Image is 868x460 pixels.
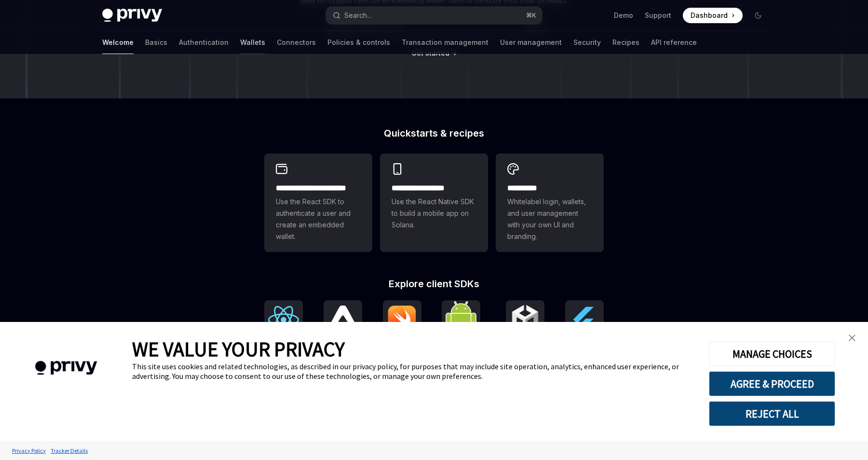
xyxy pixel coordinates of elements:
a: Recipes [612,31,639,54]
div: This site uses cookies and related technologies, as described in our privacy policy, for purposes... [132,362,694,381]
a: Privacy Policy [10,442,48,459]
img: React [268,306,299,334]
img: Android (Kotlin) [446,301,476,337]
a: Wallets [240,31,265,54]
a: close banner [842,328,862,348]
h2: Explore client SDKs [264,279,604,289]
a: User management [500,31,562,54]
a: Basics [145,31,167,54]
span: WE VALUE YOUR PRIVACY [132,336,345,362]
button: Toggle dark mode [750,8,766,23]
a: **** **** **** ***Use the React Native SDK to build a mobile app on Solana. [380,153,488,252]
a: Policies & controls [327,31,390,54]
a: API reference [651,31,697,54]
img: company logo [14,347,118,389]
img: React Native [327,306,358,333]
button: Search...⌘K [326,7,542,24]
a: React NativeReact Native [324,300,362,350]
span: Whitelabel login, wallets, and user management with your own UI and branding. [507,196,592,242]
a: Security [573,31,601,54]
a: UnityUnity [506,300,544,350]
a: ReactReact [264,300,303,350]
a: Demo [614,11,633,20]
a: iOS (Swift)iOS (Swift) [383,300,421,350]
button: MANAGE CHOICES [709,341,835,366]
img: Flutter [569,304,600,335]
img: Unity [510,304,541,335]
span: Use the React Native SDK to build a mobile app on Solana. [392,196,476,231]
span: Dashboard [691,11,728,20]
a: Authentication [179,31,229,54]
a: FlutterFlutter [565,300,604,350]
a: Welcome [102,31,134,54]
a: Connectors [277,31,316,54]
span: ⌘ K [526,12,536,19]
img: dark logo [102,9,162,22]
a: Dashboard [683,8,743,23]
div: Search... [344,10,371,21]
a: Tracker Details [48,442,90,459]
a: Support [645,11,671,20]
h2: Quickstarts & recipes [264,128,604,138]
img: iOS (Swift) [387,305,418,334]
button: AGREE & PROCEED [709,371,835,396]
span: Use the React SDK to authenticate a user and create an embedded wallet. [276,196,361,242]
a: **** *****Whitelabel login, wallets, and user management with your own UI and branding. [496,153,604,252]
a: Android (Kotlin)Android (Kotlin) [442,300,485,350]
a: Transaction management [402,31,488,54]
img: close banner [849,335,855,341]
button: REJECT ALL [709,401,835,426]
